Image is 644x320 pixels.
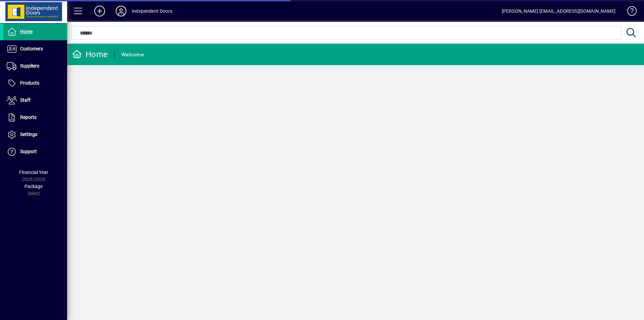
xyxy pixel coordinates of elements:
[3,143,67,160] a: Support
[3,41,67,57] a: Customers
[20,132,37,137] span: Settings
[20,115,37,120] span: Reports
[89,5,110,17] button: Add
[19,170,48,175] span: Financial Year
[3,58,67,75] a: Suppliers
[20,63,39,68] span: Suppliers
[3,75,67,92] a: Products
[20,46,43,51] span: Customers
[3,92,67,109] a: Staff
[20,80,39,86] span: Products
[121,49,144,60] div: Welcome
[72,49,108,60] div: Home
[3,126,67,143] a: Settings
[110,5,132,17] button: Profile
[20,149,37,154] span: Support
[24,184,43,189] span: Package
[3,109,67,126] a: Reports
[132,6,172,16] div: Independent Doors
[20,97,31,103] span: Staff
[502,6,615,16] div: [PERSON_NAME] [EMAIL_ADDRESS][DOMAIN_NAME]
[20,29,33,34] span: Home
[622,1,636,23] a: Knowledge Base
